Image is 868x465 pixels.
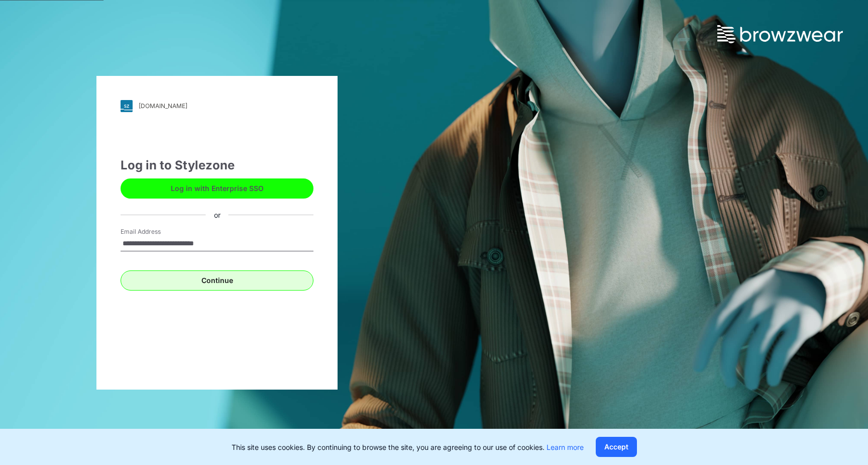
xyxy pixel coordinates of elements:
[139,102,187,110] div: [DOMAIN_NAME]
[121,100,133,112] img: svg+xml;base64,PHN2ZyB3aWR0aD0iMjgiIGhlaWdodD0iMjgiIHZpZXdCb3g9IjAgMCAyOCAyOCIgZmlsbD0ibm9uZSIgeG...
[121,270,313,291] button: Continue
[547,443,584,451] a: Learn more
[232,442,584,452] p: This site uses cookies. By continuing to browse the site, you are agreeing to our use of cookies.
[596,437,637,457] button: Accept
[121,100,313,112] a: [DOMAIN_NAME]
[121,156,313,174] div: Log in to Stylezone
[121,227,191,236] label: Email Address
[206,210,229,220] div: or
[717,25,843,43] img: browzwear-logo.73288ffb.svg
[121,178,313,199] button: Log in with Enterprise SSO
